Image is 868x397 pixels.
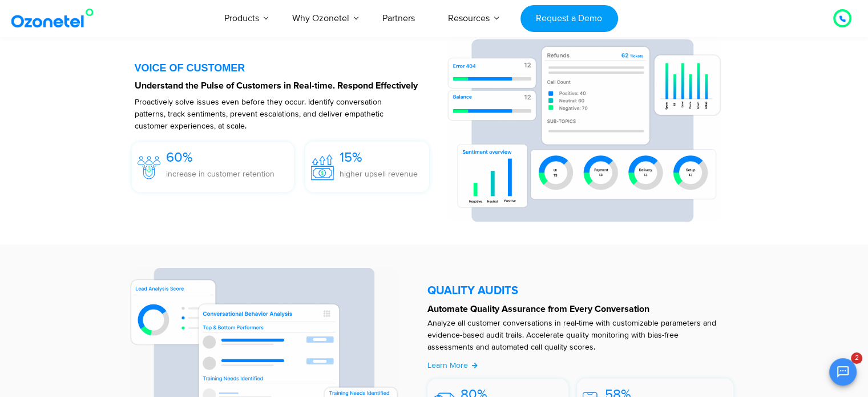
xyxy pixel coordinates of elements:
span: 2 [851,352,862,364]
span: Learn More [427,360,468,370]
p: higher upsell revenue [340,168,418,180]
span: 60% [166,149,193,166]
strong: Automate Quality Assurance from Every Conversation [427,304,649,314]
strong: Understand the Pulse of Customers in Real-time. Respond Effectively [135,81,418,90]
img: 15% [311,154,334,180]
a: Request a Demo [520,5,618,32]
p: increase in customer retention [166,168,274,180]
img: 60% [138,156,160,179]
div: VOICE OF CUSTOMER [135,63,435,73]
button: Open chat [829,358,857,386]
span: 15% [340,149,362,166]
p: Analyze all customer conversations in real-time with customizable parameters and evidence-based a... [427,317,722,353]
a: Learn More [427,359,478,371]
p: Proactively solve issues even before they occur. Identify conversation patterns, track sentiments... [135,96,407,132]
h5: QUALITY AUDITS [427,285,734,296]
